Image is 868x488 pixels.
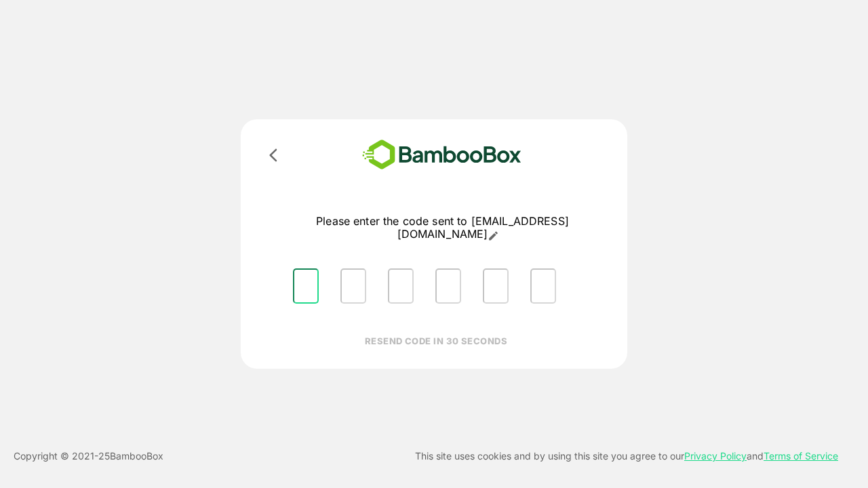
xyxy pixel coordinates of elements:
input: Please enter OTP character 6 [530,268,556,304]
p: Copyright © 2021- 25 BambooBox [14,448,163,464]
p: Please enter the code sent to [EMAIL_ADDRESS][DOMAIN_NAME] [282,215,603,241]
a: Terms of Service [764,450,838,462]
input: Please enter OTP character 5 [483,268,509,304]
input: Please enter OTP character 1 [293,268,319,304]
a: Privacy Policy [684,450,747,462]
input: Please enter OTP character 2 [340,268,366,304]
input: Please enter OTP character 3 [388,268,414,304]
input: Please enter OTP character 4 [435,268,461,304]
img: bamboobox [342,136,541,174]
p: This site uses cookies and by using this site you agree to our and [415,448,838,464]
